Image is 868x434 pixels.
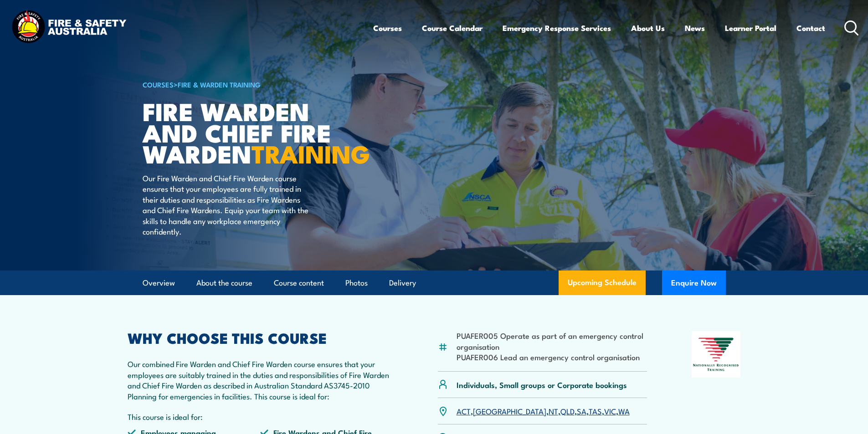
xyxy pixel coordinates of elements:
[503,16,611,40] a: Emergency Response Services
[252,134,370,172] strong: TRAINING
[560,405,575,416] a: QLD
[796,16,825,40] a: Contact
[662,271,726,295] button: Enquire Now
[196,271,252,295] a: About the course
[685,16,705,40] a: News
[457,352,647,362] li: PUAFER006 Lead an emergency control organisation
[618,405,630,416] a: WA
[604,405,616,416] a: VIC
[457,379,627,390] p: Individuals, Small groups or Corporate bookings
[345,271,368,295] a: Photos
[143,100,368,164] h1: Fire Warden and Chief Fire Warden
[473,405,546,416] a: [GEOGRAPHIC_DATA]
[422,16,483,40] a: Course Calendar
[143,79,174,89] a: COURSES
[373,16,402,40] a: Courses
[725,16,776,40] a: Learner Portal
[577,405,586,416] a: SA
[143,173,309,236] p: Our Fire Warden and Chief Fire Warden course ensures that your employees are fully trained in the...
[549,405,558,416] a: NT
[143,79,368,90] h6: >
[128,358,394,401] p: Our combined Fire Warden and Chief Fire Warden course ensures that your employees are suitably tr...
[457,330,647,352] li: PUAFER005 Operate as part of an emergency control organisation
[692,331,741,378] img: Nationally Recognised Training logo.
[143,271,175,295] a: Overview
[457,406,630,416] p: , , , , , , ,
[389,271,416,295] a: Delivery
[559,271,646,295] a: Upcoming Schedule
[274,271,324,295] a: Course content
[589,405,602,416] a: TAS
[457,405,471,416] a: ACT
[178,79,261,89] a: Fire & Warden Training
[631,16,665,40] a: About Us
[128,331,394,344] h2: WHY CHOOSE THIS COURSE
[128,411,394,422] p: This course is ideal for:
